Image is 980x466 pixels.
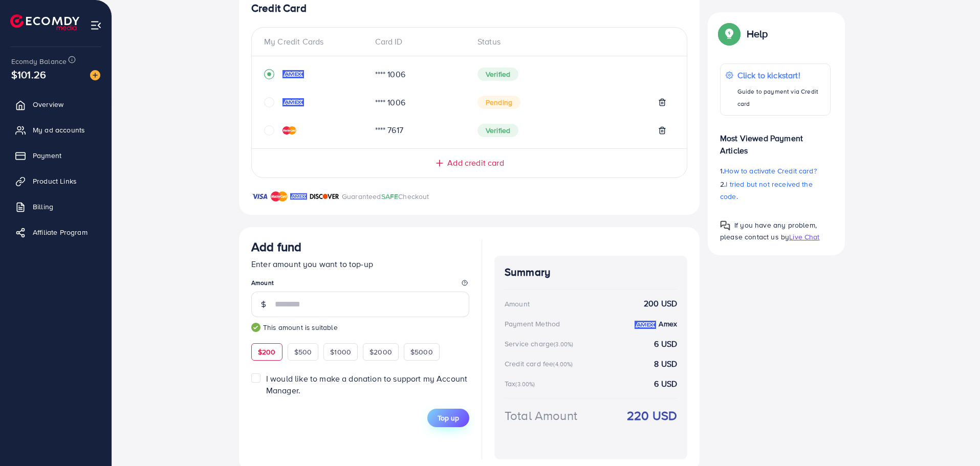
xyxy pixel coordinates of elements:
img: Popup guide [720,25,738,43]
span: If you have any problem, please contact us by [720,220,817,242]
span: Ecomdy Balance [11,56,67,66]
strong: 8 USD [654,358,677,370]
strong: 6 USD [654,338,677,350]
span: Product Links [33,176,77,186]
iframe: Chat [937,420,972,458]
svg: circle [264,125,274,136]
a: My ad accounts [8,120,104,140]
div: Service charge [505,339,576,349]
button: Top up [427,409,469,427]
p: Click to kickstart! [737,69,825,81]
strong: 220 USD [627,407,677,425]
img: logo [10,14,79,30]
div: Tax [505,379,538,389]
a: Billing [8,196,104,217]
span: $5000 [410,347,433,357]
span: Add credit card [447,157,504,169]
p: 2. [720,178,831,203]
strong: 6 USD [654,378,677,390]
span: Verified [477,124,518,137]
small: This amount is suitable [251,322,469,332]
span: I tried but not received the code. [720,179,813,202]
span: Overview [33,99,63,109]
strong: 200 USD [644,298,677,309]
svg: record circle [264,69,274,79]
span: SAFE [381,191,399,202]
img: menu [90,19,102,31]
img: credit [282,126,296,135]
img: Popup guide [720,220,730,231]
span: Payment [33,150,61,161]
div: Amount [505,299,530,309]
h4: Credit Card [251,2,687,15]
span: My ad accounts [33,125,85,135]
strong: Amex [659,319,677,329]
span: Pending [477,96,520,109]
a: Affiliate Program [8,222,104,242]
span: How to activate Credit card? [724,166,816,176]
span: $101.26 [11,67,46,82]
h3: Add fund [251,239,301,254]
span: Verified [477,68,518,81]
small: (4.00%) [553,360,573,368]
img: credit [282,98,304,106]
img: brand [310,190,339,203]
span: I would like to make a donation to support my Account Manager. [266,373,467,396]
small: (3.00%) [554,340,573,348]
span: $1000 [330,347,351,357]
h4: Summary [505,266,677,279]
img: image [90,70,100,80]
div: Payment Method [505,319,560,329]
img: credit [282,70,304,78]
span: Live Chat [789,232,819,242]
a: Overview [8,94,104,115]
span: $200 [258,347,276,357]
div: Status [469,36,674,48]
p: Guaranteed Checkout [342,190,429,203]
span: $2000 [369,347,392,357]
p: Help [747,28,768,40]
small: (3.00%) [515,380,535,388]
p: 1. [720,165,831,177]
a: Payment [8,145,104,166]
span: Top up [438,413,459,423]
span: Billing [33,202,53,212]
p: Enter amount you want to top-up [251,258,469,270]
img: credit [635,321,656,329]
span: $500 [294,347,312,357]
div: Credit card fee [505,359,576,369]
div: My Credit Cards [264,36,367,48]
img: brand [251,190,268,203]
svg: circle [264,97,274,107]
p: Guide to payment via Credit card [737,85,825,110]
div: Card ID [367,36,470,48]
a: Product Links [8,171,104,191]
legend: Amount [251,278,469,291]
img: guide [251,323,260,332]
img: brand [290,190,307,203]
span: Affiliate Program [33,227,88,237]
div: Total Amount [505,407,577,425]
p: Most Viewed Payment Articles [720,124,831,157]
img: brand [271,190,288,203]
